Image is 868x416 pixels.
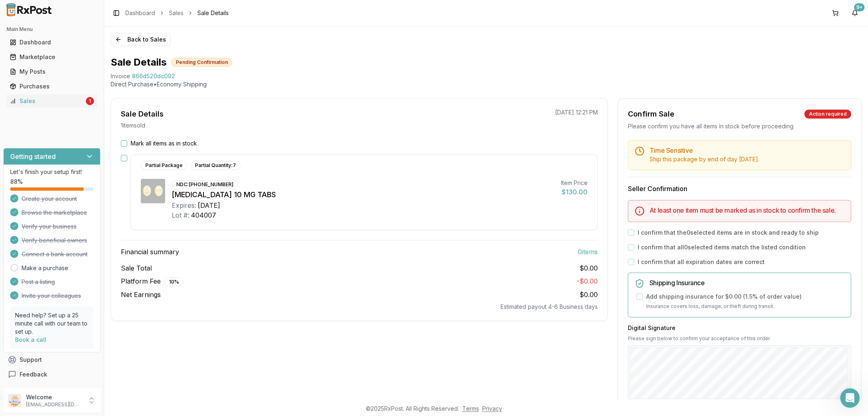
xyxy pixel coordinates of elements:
p: Need help? Set up a 25 minute call with our team to set up. [15,311,89,336]
p: Direct Purchase • Economy Shipping [111,80,861,88]
p: Please sign below to confirm your acceptance of this order [628,335,851,342]
div: Dashboard [10,38,94,46]
span: 0 item s [578,247,598,257]
span: Invite your colleagues [22,292,81,300]
div: 10 % [164,277,184,286]
div: Marketplace [10,53,94,61]
div: Estimated payout 4-6 Business days [121,303,598,311]
img: RxPost Logo [3,3,55,16]
div: Confirm Sale [628,108,674,120]
h1: Sale Details [111,56,166,69]
span: Create your account [22,195,77,203]
div: Pending Confirmation [171,58,232,67]
button: Support [3,352,101,367]
a: Dashboard [125,9,155,17]
h3: Getting started [10,152,56,161]
h3: Digital Signature [628,324,851,332]
button: Sales1 [3,95,101,108]
img: Jardiance 10 MG TABS [141,179,165,203]
span: Verify beneficial owners [22,236,87,244]
label: I confirm that the 0 selected items are in stock and ready to ship [638,229,819,237]
div: Action required [805,110,851,119]
h3: Seller Confirmation [628,184,851,194]
span: $0.00 [579,263,598,273]
div: 1 [86,97,94,105]
div: 404007 [191,210,216,220]
div: $130.00 [561,187,588,197]
p: Welcome [26,393,83,401]
button: Feedback [3,367,101,382]
div: [MEDICAL_DATA] 10 MG TABS [172,189,555,200]
iframe: Intercom live chat [840,388,860,408]
a: My Posts [7,64,97,79]
label: Mark all items as in stock [131,139,197,147]
div: [DATE] [198,200,220,210]
a: Privacy [482,405,502,412]
div: Sale Details [121,108,164,120]
button: 9+ [848,7,861,20]
button: Back to Sales [111,33,171,46]
span: 88 % [10,178,23,186]
p: [EMAIL_ADDRESS][DOMAIN_NAME] [26,401,83,408]
span: Sale Total [121,263,152,273]
span: Net Earnings [121,290,161,299]
button: My Posts [3,65,101,78]
span: Ship this package by end of day [DATE] . [649,156,759,163]
a: Marketplace [7,50,97,64]
span: Financial summary [121,247,179,257]
span: 866d520dc092 [132,72,175,80]
h5: Time Sensitive [649,147,844,154]
div: Expires: [172,200,196,210]
div: Partial Package [141,161,187,170]
span: $0.00 [579,291,598,299]
span: Feedback [20,370,47,379]
p: Insurance covers loss, damage, or theft during transit. [646,302,844,310]
label: Add shipping insurance for $0.00 ( 1.5 % of order value) [646,293,802,301]
span: Post a listing [22,278,55,286]
h5: At least one item must be marked as in stock to confirm the sale. [649,207,844,214]
p: Let's finish your setup first! [10,168,94,176]
span: Browse the marketplace [22,209,87,217]
button: Marketplace [3,51,101,64]
h5: Shipping Insurance [649,280,844,286]
div: Partial Quantity: 7 [190,161,241,170]
img: User avatar [8,394,21,407]
label: I confirm that all expiration dates are correct [638,258,765,266]
h2: Main Menu [7,26,97,33]
a: Sales1 [7,94,97,108]
a: Purchases [7,79,97,94]
a: Sales [169,9,184,17]
span: Verify your business [22,222,77,231]
nav: breadcrumb [125,9,229,17]
div: Invoice [111,72,130,80]
div: Purchases [10,82,94,90]
span: Sale Details [197,9,229,17]
a: Terms [462,405,479,412]
a: Book a call [15,336,46,343]
p: [DATE] 12:21 PM [555,108,598,117]
div: Lot #: [172,210,189,220]
button: Purchases [3,80,101,93]
div: Please confirm you have all items in stock before proceeding [628,122,851,130]
div: My Posts [10,68,94,76]
div: NDC: [PHONE_NUMBER] [172,180,238,189]
p: 1 item sold [121,121,145,130]
button: Dashboard [3,36,101,49]
a: Dashboard [7,35,97,50]
div: Sales [10,97,84,105]
div: Item Price [561,179,588,187]
label: I confirm that all 0 selected items match the listed condition [638,243,806,251]
span: Platform Fee [121,276,184,286]
div: 9+ [854,3,865,11]
a: Make a purchase [22,264,68,272]
span: Connect a bank account [22,250,87,258]
span: - $0.00 [577,277,598,285]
